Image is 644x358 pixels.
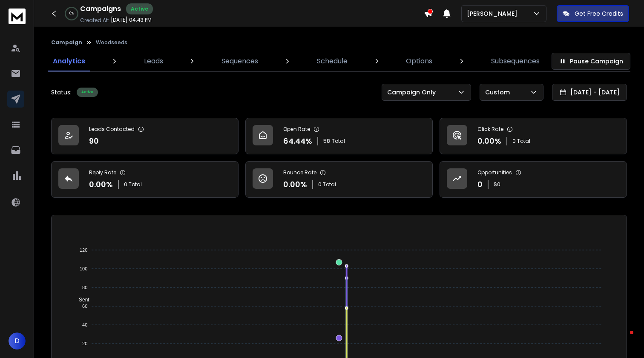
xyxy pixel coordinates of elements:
[9,332,26,349] button: D
[467,9,521,18] p: [PERSON_NAME]
[51,39,82,46] button: Campaign
[401,51,437,71] a: Options
[80,247,87,253] tspan: 120
[477,135,501,147] p: 0.00 %
[283,169,316,176] p: Bounce Rate
[82,322,87,327] tspan: 40
[89,135,99,147] p: 90
[82,341,87,346] tspan: 20
[124,181,142,188] p: 0 Total
[440,118,627,154] a: Click Rate0.00%0 Total
[51,118,239,154] a: Leads Contacted90
[494,181,500,188] p: $ 0
[512,138,530,145] p: 0 Total
[312,51,353,71] a: Schedule
[144,56,163,66] p: Leads
[245,118,433,154] a: Open Rate64.44%58Total
[283,126,310,133] p: Open Rate
[575,9,623,18] p: Get Free Credits
[139,51,168,71] a: Leads
[126,3,153,14] div: Active
[557,5,629,22] button: Get Free Credits
[89,169,116,176] p: Reply Rate
[53,56,85,66] p: Analytics
[406,56,432,66] p: Options
[48,51,90,71] a: Analytics
[216,51,263,71] a: Sequences
[111,17,152,23] p: [DATE] 04:43 PM
[332,138,345,145] span: Total
[82,304,87,309] tspan: 60
[613,329,633,349] iframe: Intercom live chat
[477,179,483,190] p: 0
[552,84,627,101] button: [DATE] - [DATE]
[485,88,513,97] p: Custom
[387,88,439,97] p: Campaign Only
[221,56,258,66] p: Sequences
[552,53,630,70] button: Pause Campaign
[283,135,312,147] p: 64.44 %
[89,179,113,190] p: 0.00 %
[283,179,307,190] p: 0.00 %
[82,285,87,290] tspan: 80
[72,297,89,303] span: Sent
[80,266,87,271] tspan: 100
[245,161,433,198] a: Bounce Rate0.00%0 Total
[80,4,121,14] h1: Campaigns
[77,88,98,97] div: Active
[9,9,26,24] img: logo
[89,126,135,133] p: Leads Contacted
[318,181,336,188] p: 0 Total
[51,161,239,198] a: Reply Rate0.00%0 Total
[317,56,348,66] p: Schedule
[440,161,627,198] a: Opportunities0$0
[486,51,545,71] a: Subsequences
[477,126,503,133] p: Click Rate
[80,17,109,24] p: Created At:
[477,169,512,176] p: Opportunities
[96,39,127,46] p: Woodseeds
[491,56,540,66] p: Subsequences
[69,11,74,16] p: 0 %
[323,138,330,145] span: 58
[51,88,72,97] p: Status:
